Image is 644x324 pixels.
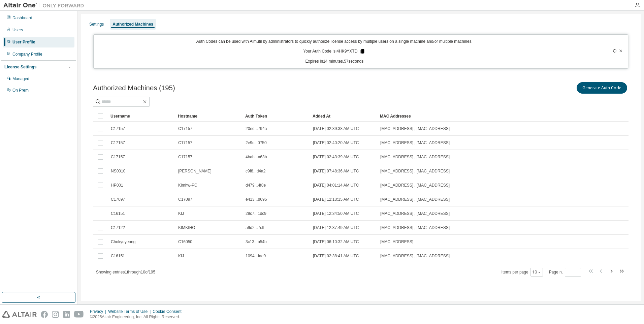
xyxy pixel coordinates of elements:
[313,253,359,259] span: [DATE] 02:38:41 AM UTC
[380,111,558,122] div: MAC Addresses
[313,239,359,245] span: [DATE] 06:10:32 AM UTC
[380,197,450,202] span: [MAC_ADDRESS] , [MAC_ADDRESS]
[12,76,29,82] div: Managed
[63,311,70,318] img: linkedin.svg
[111,140,125,145] span: C17157
[89,22,104,27] div: Settings
[246,140,267,145] span: 2e9c...0750
[178,253,184,259] span: KIJ
[246,225,264,230] span: a9d2...7cff
[111,154,125,160] span: C17157
[380,211,450,216] span: [MAC_ADDRESS] , [MAC_ADDRESS]
[111,197,125,202] span: C17097
[12,52,42,57] div: Company Profile
[12,15,32,21] div: Dashboard
[532,269,541,275] button: 10
[108,309,153,314] div: Website Terms of Use
[111,168,125,174] span: NS0010
[98,59,572,64] p: Expires in 14 minutes, 57 seconds
[111,211,125,216] span: C16151
[111,239,135,245] span: Chokyuyeong
[2,311,37,318] img: altair_logo.svg
[111,225,125,230] span: C17122
[246,253,266,259] span: 1094...fae9
[74,311,84,318] img: youtube.svg
[178,111,240,122] div: Hostname
[313,111,375,122] div: Added At
[90,309,108,314] div: Privacy
[246,239,267,245] span: 3c13...b54b
[52,311,59,318] img: instagram.svg
[178,154,192,160] span: C17157
[90,314,186,320] p: © 2025 Altair Engineering, Inc. All Rights Reserved.
[246,183,266,188] span: d479...4f8e
[178,183,197,188] span: Kimhw-PC
[246,168,265,174] span: c9f8...d4a2
[112,22,153,27] div: Authorized Machines
[313,168,359,174] span: [DATE] 07:48:36 AM UTC
[12,88,29,93] div: On Prem
[153,309,185,314] div: Cookie Consent
[178,225,195,230] span: KIMKIHO
[245,111,307,122] div: Auth Token
[380,253,450,259] span: [MAC_ADDRESS] , [MAC_ADDRESS]
[380,140,450,145] span: [MAC_ADDRESS] , [MAC_ADDRESS]
[178,211,184,216] span: KIJ
[12,39,35,45] div: User Profile
[41,311,48,318] img: facebook.svg
[178,197,192,202] span: C17097
[93,84,175,92] span: Authorized Machines (195)
[303,48,365,55] p: Your Auth Code is: 4HK9YXTD
[313,154,359,160] span: [DATE] 02:43:39 AM UTC
[178,126,192,131] span: C17157
[313,126,359,131] span: [DATE] 02:39:38 AM UTC
[246,197,267,202] span: e413...d695
[380,225,450,230] span: [MAC_ADDRESS] , [MAC_ADDRESS]
[178,168,212,174] span: [PERSON_NAME]
[111,183,123,188] span: HP001
[111,253,125,259] span: C16151
[178,140,192,145] span: C17157
[380,183,450,188] span: [MAC_ADDRESS] , [MAC_ADDRESS]
[178,239,192,245] span: C16050
[313,211,359,216] span: [DATE] 12:34:50 AM UTC
[12,27,23,33] div: Users
[96,270,155,274] span: Showing entries 1 through 10 of 195
[577,82,627,94] button: Generate Auth Code
[380,126,450,131] span: [MAC_ADDRESS] , [MAC_ADDRESS]
[549,268,581,277] span: Page n.
[246,126,267,131] span: 20ed...794a
[313,225,359,230] span: [DATE] 12:37:49 AM UTC
[246,211,266,216] span: 29c7...1dc9
[110,111,172,122] div: Username
[380,239,413,245] span: [MAC_ADDRESS]
[111,126,125,131] span: C17157
[313,183,359,188] span: [DATE] 04:01:14 AM UTC
[98,39,572,44] p: Auth Codes can be used with Almutil by administrators to quickly authorize license access by mult...
[3,2,88,9] img: Altair One
[380,168,450,174] span: [MAC_ADDRESS] , [MAC_ADDRESS]
[4,64,36,70] div: License Settings
[246,154,267,160] span: 4bab...a63b
[380,154,450,160] span: [MAC_ADDRESS] , [MAC_ADDRESS]
[502,268,543,277] span: Items per page
[313,140,359,145] span: [DATE] 02:40:20 AM UTC
[313,197,359,202] span: [DATE] 12:13:15 AM UTC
